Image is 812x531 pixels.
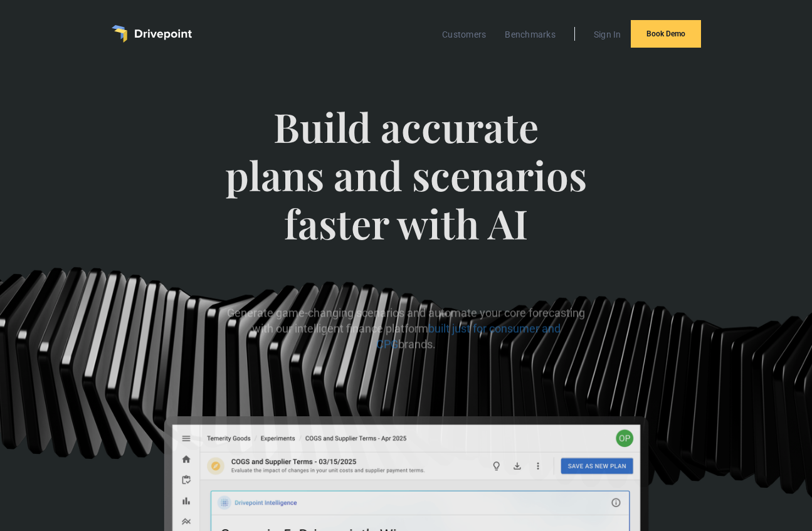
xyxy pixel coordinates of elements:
a: Book Demo [631,20,701,48]
a: Benchmarks [498,26,562,43]
p: Generate game-changing scenarios and automate your core forecasting with our intelligent finance ... [223,305,589,353]
span: built just for consumer and CPG [376,322,561,351]
a: Customers [436,26,492,43]
span: Build accurate plans and scenarios faster with AI [223,103,589,272]
a: home [112,25,192,43]
a: Sign In [588,26,628,43]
